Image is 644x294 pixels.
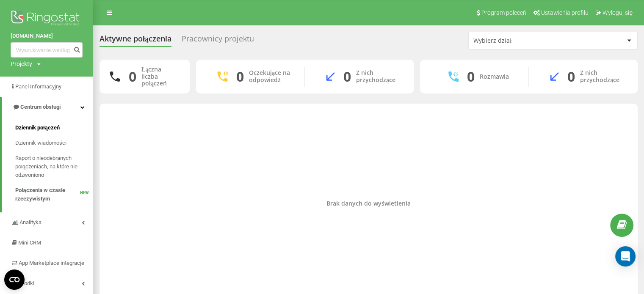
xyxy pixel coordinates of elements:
div: Aktywne połączenia [100,34,171,47]
span: Dziennik wiadomości [15,139,66,147]
div: Łączna liczba połączeń [141,66,180,87]
a: Połączenia w czasie rzeczywistymNEW [15,183,93,206]
a: Dziennik połączeń [15,120,93,135]
a: [DOMAIN_NAME] [11,32,83,40]
div: 0 [236,69,244,85]
span: Mini CRM [18,239,41,246]
a: Raport o nieodebranych połączeniach, na które nie odzwoniono [15,151,93,183]
div: 0 [129,69,136,85]
span: Ustawienia profilu [541,9,589,16]
button: Open CMP widget [4,269,25,290]
span: Analityka [19,219,41,225]
div: Z nich przychodzące [580,69,625,84]
img: Ringostat logo [11,8,83,30]
span: Dziennik połączeń [15,124,60,132]
input: Wyszukiwanie według numeru [11,42,83,58]
span: Centrum obsługi [20,104,61,110]
span: Program poleceń [481,9,526,16]
span: App Marketplace integracje [19,260,84,266]
div: Open Intercom Messenger [615,246,636,267]
div: Rozmawia [480,73,509,80]
span: Połączenia w czasie rzeczywistym [15,186,80,203]
a: Dziennik wiadomości [15,135,93,151]
div: Projekty [11,60,32,68]
div: Oczekujące na odpowiedź [249,69,292,84]
div: Z nich przychodzące [356,69,401,84]
div: 0 [567,69,575,85]
span: Środki [19,280,34,286]
div: Wybierz dział [473,37,575,44]
div: Brak danych do wyświetlenia [106,200,631,207]
div: 0 [467,69,475,85]
span: Raport o nieodebranych połączeniach, na które nie odzwoniono [15,154,89,179]
span: Wyloguj się [603,9,633,16]
div: Pracownicy projektu [182,34,254,47]
span: Panel Informacyjny [15,83,61,90]
div: 0 [343,69,351,85]
a: Centrum obsługi [2,97,93,117]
